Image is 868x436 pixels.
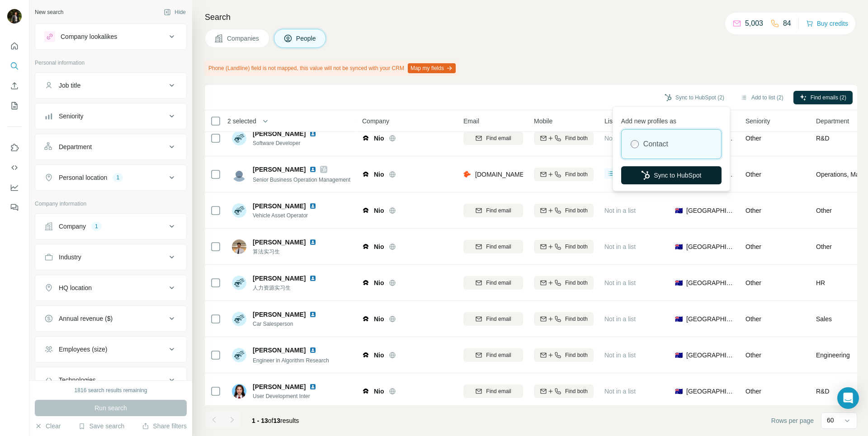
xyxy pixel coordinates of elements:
img: LinkedIn logo [309,347,316,354]
span: Sales [816,314,832,323]
span: Department [816,117,849,126]
button: Feedback [7,199,22,216]
img: LinkedIn logo [309,311,316,318]
span: R&D [816,387,830,396]
button: Add to list (2) [734,91,790,104]
span: Other [816,206,832,215]
span: Find both [565,315,588,323]
span: 🇦🇺 [675,278,683,287]
p: 60 [827,416,834,425]
span: Find both [565,279,588,287]
img: LinkedIn logo [309,275,316,282]
button: Map my fields [408,63,456,73]
span: [PERSON_NAME] [253,310,306,319]
h4: Search [205,11,857,23]
button: HQ location [35,277,186,299]
span: [GEOGRAPHIC_DATA] [686,242,735,251]
button: Find both [534,240,594,253]
img: Avatar [232,312,246,326]
p: Add new profiles as [621,113,722,126]
p: 84 [783,18,791,29]
span: of [268,417,274,424]
span: Other [816,242,832,251]
img: Logo of Nio [362,279,369,286]
span: Find both [565,170,588,178]
span: Not in a list [604,352,636,359]
span: Not in a list [604,207,636,214]
span: 1 - 13 [252,417,268,424]
span: Find both [565,206,588,215]
span: [GEOGRAPHIC_DATA] [686,351,735,360]
div: Phone (Landline) field is not mapped, this value will not be synced with your CRM [205,61,458,76]
span: Nio [374,351,384,360]
span: Nio [374,278,384,287]
div: Open Intercom Messenger [837,387,859,409]
span: Companies [227,34,260,43]
span: Not in a list [604,388,636,395]
img: Avatar [232,384,246,398]
button: Hide [157,5,192,19]
span: Find email [486,387,511,395]
span: People [296,34,317,43]
span: Nio [374,170,384,179]
span: Find both [565,387,588,395]
span: Other [745,388,761,395]
button: Find email [463,240,523,253]
img: Avatar [7,9,22,23]
span: 🇦🇺 [675,387,683,396]
span: Nio [374,242,384,251]
span: Find email [486,279,511,287]
span: results [252,417,299,424]
span: Email [463,117,479,126]
span: Not in a list [604,135,636,142]
span: [PERSON_NAME] [253,238,306,247]
span: 🇦🇺 [675,206,683,215]
div: Employees (size) [59,345,107,354]
span: Other [745,171,761,178]
button: Find both [534,348,594,362]
span: R&D [816,134,830,143]
button: Find both [534,384,594,398]
span: 2 selected [227,117,256,126]
img: LinkedIn logo [309,383,316,390]
img: Logo of Nio [362,207,369,214]
span: Find email [486,134,511,142]
span: Other [745,279,761,286]
button: Company lookalikes [35,26,186,47]
label: Contact [643,139,668,150]
img: Logo of Nio [362,171,369,178]
span: Other [745,352,761,359]
img: LinkedIn logo [309,239,316,246]
button: Industry [35,246,186,268]
p: Personal information [35,59,187,67]
span: Find email [486,351,511,359]
span: User Development Inter [253,392,327,400]
img: Logo of Nio [362,352,369,359]
span: Find both [565,243,588,251]
img: Logo of Nio [362,243,369,250]
button: Find both [534,204,594,217]
span: [PERSON_NAME] [253,165,306,174]
button: Enrich CSV [7,78,22,94]
span: Software Developer [253,139,327,147]
img: Avatar [232,239,246,254]
span: Other [745,243,761,250]
button: Seniority [35,105,186,127]
button: My lists [7,98,22,114]
span: Find both [565,351,588,359]
button: Sync to HubSpot [621,166,722,184]
button: Company1 [35,216,186,237]
button: Find email [463,384,523,398]
span: [GEOGRAPHIC_DATA] [686,314,735,323]
span: Engineering [816,351,850,360]
button: Clear [35,422,61,431]
button: Employees (size) [35,338,186,360]
span: 13 [274,417,281,424]
span: [PERSON_NAME] [253,274,306,283]
button: Find both [534,276,594,290]
img: LinkedIn logo [309,202,316,210]
span: HR [816,278,825,287]
img: Logo of Nio [362,315,369,323]
button: Find email [463,348,523,362]
span: Company [362,117,389,126]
